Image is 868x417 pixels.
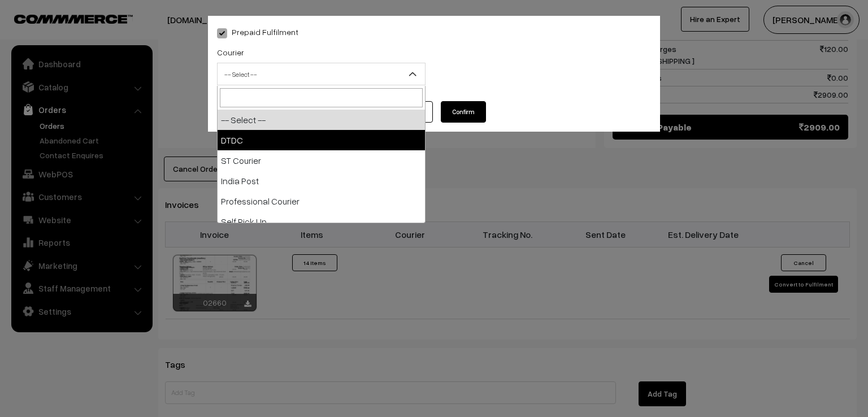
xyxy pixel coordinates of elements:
li: -- Select -- [218,110,425,130]
li: ST Courier [218,150,425,171]
li: India Post [218,171,425,191]
li: DTDC [218,130,425,150]
button: Confirm [441,101,486,123]
span: -- Select -- [218,64,425,84]
label: Courier [217,46,244,58]
span: -- Select -- [217,63,426,85]
li: Self Pick Up [218,211,425,232]
li: Professional Courier [218,191,425,211]
label: Prepaid Fulfilment [217,26,298,38]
